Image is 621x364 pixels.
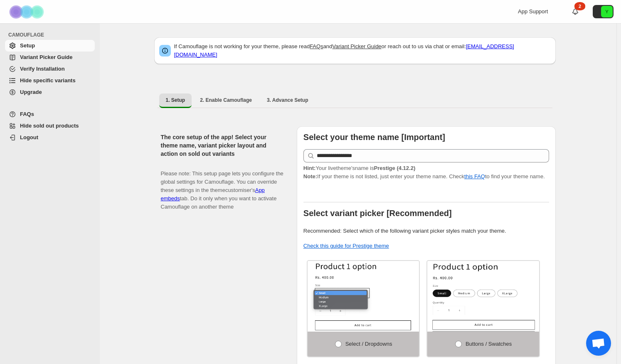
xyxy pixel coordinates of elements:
[161,133,283,158] h2: The core setup of the app! Select your theme name, variant picker layout and action on sold out v...
[161,161,283,211] p: Please note: This setup page lets you configure the global settings for Camouflage. You can overr...
[586,331,611,356] div: Open chat
[5,63,95,75] a: Verify Installation
[303,243,389,249] a: Check this guide for Prestige theme
[5,75,95,86] a: Hide specific variants
[20,134,38,140] span: Logout
[303,165,415,171] span: Your live theme's name is
[20,66,65,72] span: Verify Installation
[374,165,415,171] strong: Prestige (4.12.2)
[518,8,548,15] span: App Support
[166,97,185,103] span: 1. Setup
[303,164,549,181] p: If your theme is not listed, just enter your theme name. Check to find your theme name.
[310,43,323,49] a: FAQs
[303,165,316,171] strong: Hint:
[605,9,609,14] text: Y
[20,77,76,84] span: Hide specific variants
[5,40,95,52] a: Setup
[308,261,419,332] img: Select / Dropdowns
[20,89,42,95] span: Upgrade
[20,123,79,129] span: Hide sold out products
[601,6,613,17] span: Avatar with initials Y
[427,261,539,332] img: Buttons / Swatches
[303,133,445,142] b: Select your theme name [Important]
[303,227,549,235] p: Recommended: Select which of the following variant picker styles match your theme.
[574,2,585,10] div: 2
[5,108,95,120] a: FAQs
[464,173,485,180] a: this FAQ
[593,5,614,18] button: Avatar with initials Y
[200,97,252,103] span: 2. Enable Camouflage
[20,42,35,49] span: Setup
[5,52,95,63] a: Variant Picker Guide
[332,43,381,49] a: Variant Picker Guide
[303,173,317,180] strong: Note:
[5,132,95,143] a: Logout
[466,341,512,347] span: Buttons / Swatches
[7,0,48,23] img: Camouflage
[174,42,551,59] p: If Camouflage is not working for your theme, please read and or reach out to us via chat or email:
[303,209,452,218] b: Select variant picker [Recommended]
[5,120,95,132] a: Hide sold out products
[267,97,308,103] span: 3. Advance Setup
[571,7,579,16] a: 2
[20,54,72,60] span: Variant Picker Guide
[5,86,95,98] a: Upgrade
[8,32,96,38] span: CAMOUFLAGE
[345,341,392,347] span: Select / Dropdowns
[20,111,34,117] span: FAQs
